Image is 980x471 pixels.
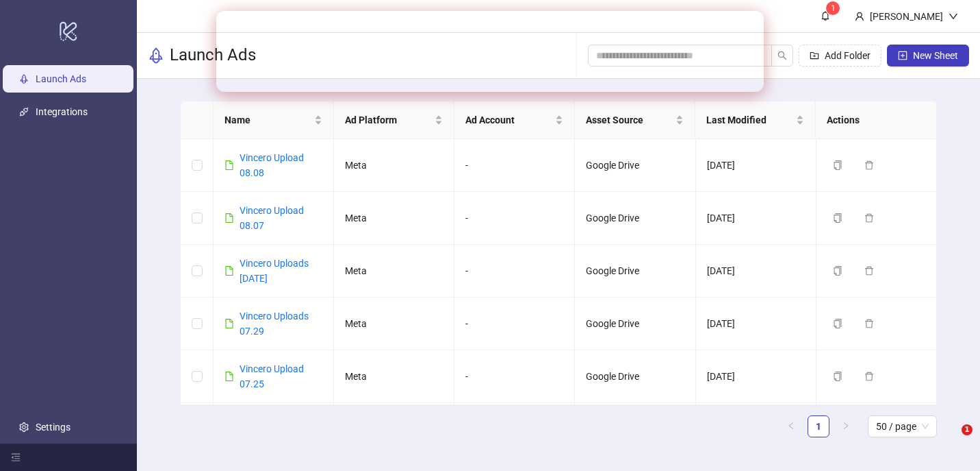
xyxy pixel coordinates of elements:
span: right [842,422,850,430]
th: Ad Platform [334,101,454,139]
span: Last Modified [706,112,793,128]
td: Google Drive [575,245,695,298]
td: - [454,245,575,298]
span: 50 / page [876,416,929,437]
button: Add Folder [799,45,881,67]
span: Name [224,112,311,128]
td: - [454,139,575,192]
span: rocket [148,47,164,64]
td: Google Drive [575,192,695,245]
span: delete [864,319,874,328]
li: Next Page [835,415,857,437]
span: Ad Account [465,112,552,128]
a: Vincero Upload 07.25 [240,363,304,389]
span: copy [833,319,842,328]
a: Vincero Uploads [DATE] [240,258,309,284]
div: Page Size [868,415,937,437]
span: copy [833,160,842,170]
span: file [224,319,234,328]
td: Meta [334,245,454,298]
a: Integrations [36,106,88,117]
td: Google Drive [575,350,695,403]
span: file [224,266,234,276]
td: Google Drive [575,298,695,350]
span: file [224,213,234,223]
span: bell [821,11,830,21]
a: Vincero Uploads 07.29 [240,311,309,337]
td: [DATE] [696,245,816,298]
span: copy [833,266,842,276]
button: New Sheet [887,45,969,67]
li: Previous Page [780,415,802,437]
span: down [949,12,958,21]
span: delete [864,266,874,276]
td: - [454,403,575,456]
th: Ad Account [454,101,575,139]
td: Google Drive [575,403,695,456]
span: left [787,422,795,430]
span: search [777,51,787,60]
span: copy [833,213,842,223]
span: file [224,372,234,381]
span: delete [864,372,874,381]
td: [DATE] [696,350,816,403]
td: [DATE] [696,192,816,245]
span: New Sheet [913,50,958,61]
span: folder-add [810,51,819,60]
a: Vincero Upload 08.08 [240,152,304,178]
span: Ad Platform [345,112,432,128]
span: menu-fold [11,452,21,462]
sup: 1 [826,1,840,15]
td: [DATE] [696,139,816,192]
span: file [224,160,234,170]
span: user [855,12,864,21]
td: [DATE] [696,403,816,456]
td: - [454,298,575,350]
h3: Launch Ads [170,45,256,67]
span: plus-square [898,51,907,60]
span: delete [864,160,874,170]
span: 1 [831,3,836,13]
td: Meta [334,139,454,192]
td: Meta [334,350,454,403]
span: Add Folder [825,50,871,61]
span: Asset Source [586,112,673,128]
iframe: Intercom live chat banner [216,11,764,92]
iframe: Intercom live chat [933,424,966,457]
li: 1 [808,415,829,437]
td: Meta [334,192,454,245]
button: left [780,415,802,437]
td: Google Drive [575,139,695,192]
a: Settings [36,422,70,433]
a: 1 [808,416,829,437]
a: Launch Ads [36,73,86,84]
td: Meta [334,298,454,350]
span: copy [833,372,842,381]
div: [PERSON_NAME] [864,9,949,24]
th: Asset Source [575,101,695,139]
td: - [454,350,575,403]
td: - [454,192,575,245]
th: Name [214,101,334,139]
th: Actions [816,101,936,139]
span: 1 [962,424,972,435]
th: Last Modified [695,101,816,139]
td: [DATE] [696,298,816,350]
td: Meta [334,403,454,456]
button: right [835,415,857,437]
span: delete [864,213,874,223]
a: Vincero Upload 08.07 [240,205,304,231]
